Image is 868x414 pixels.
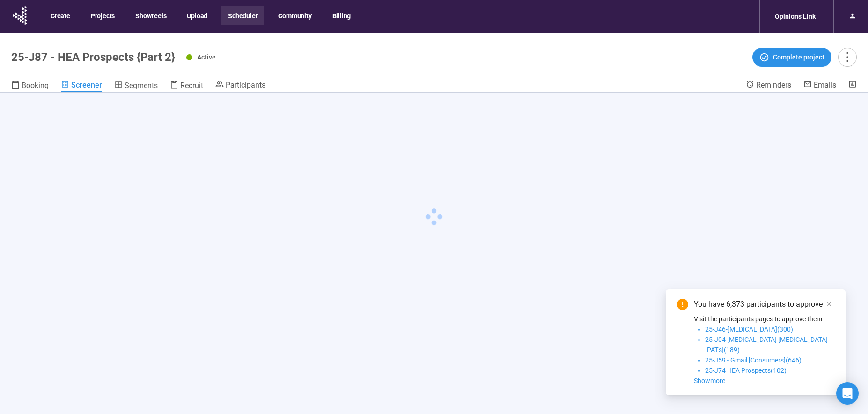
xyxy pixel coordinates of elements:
span: Booking [22,81,49,90]
span: 25-J46-[MEDICAL_DATA](300) [705,325,793,333]
span: more [841,51,853,63]
div: Open Intercom Messenger [836,382,859,405]
span: Active [197,53,216,61]
button: more [838,48,857,67]
span: Recruit [180,81,203,90]
span: Emails [814,81,836,89]
a: Screener [61,80,102,92]
span: close [826,301,832,307]
button: Projects [83,6,121,25]
button: Billing [325,6,358,25]
span: Complete project [773,52,824,62]
h1: 25-J87 - HEA Prospects {Part 2} [11,51,175,64]
button: Scheduler [221,6,264,25]
span: Participants [226,81,265,89]
button: Upload [179,6,214,25]
p: Visit the participants pages to approve them [694,314,834,324]
span: 25-J59 - Gmail [Consumers](646) [705,356,802,364]
span: Showmore [694,377,725,384]
span: Screener [71,81,102,89]
a: Recruit [170,80,203,92]
div: You have 6,373 participants to approve [694,299,834,310]
button: Complete project [752,48,831,67]
div: Opinions Link [769,7,821,25]
a: Participants [215,80,265,91]
a: Segments [114,80,158,92]
button: Community [271,6,318,25]
a: Emails [803,80,836,91]
span: 25-J74 HEA Prospects(102) [705,367,787,374]
a: Booking [11,80,49,92]
a: Reminders [746,80,791,91]
span: Reminders [756,81,791,89]
span: exclamation-circle [677,299,688,310]
span: Segments [125,81,158,90]
button: Showreels [128,6,173,25]
span: 25-J04 [MEDICAL_DATA] [MEDICAL_DATA] [PAT's](189) [705,336,828,354]
button: Create [43,6,77,25]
